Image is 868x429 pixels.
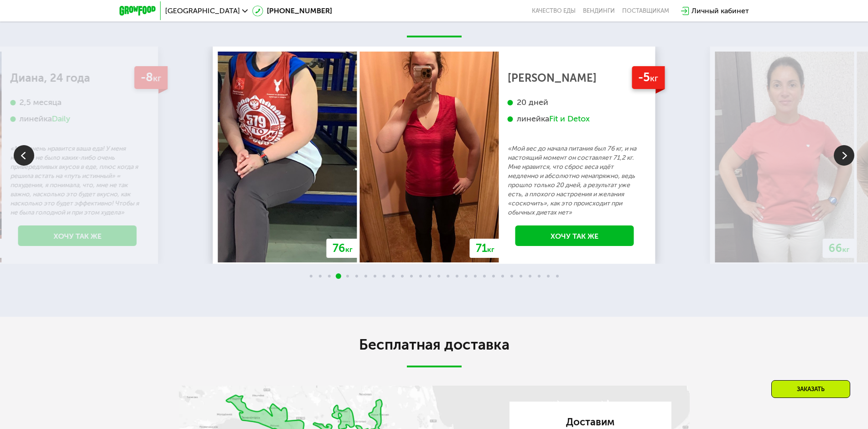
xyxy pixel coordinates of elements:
[508,73,642,83] div: [PERSON_NAME]
[165,7,240,15] span: [GEOGRAPHIC_DATA]
[622,7,669,15] div: поставщикам
[834,145,854,166] img: Slide right
[508,144,642,217] p: «Мой вес до начала питания был 76 кг, и на настоящий момент он составляет 71,2 кг. Мне нравится, ...
[583,7,615,15] a: Вендинги
[10,114,145,124] div: линейка
[345,245,353,254] span: кг
[771,380,850,398] div: Заказать
[10,97,145,108] div: 2,5 месяца
[327,239,359,258] div: 76
[632,66,665,89] div: -5
[10,73,145,83] div: Диана, 24 года
[10,144,145,217] p: «Мне очень нравится ваша еда! У меня никогда не было каких-либо очень привередливых вкусов в еде,...
[691,5,749,16] div: Личный кабинет
[52,114,71,124] div: Daily
[842,245,850,254] span: кг
[470,239,500,258] div: 71
[18,225,137,246] a: Хочу так же
[549,114,590,124] div: Fit и Detox
[179,335,690,354] h2: Бесплатная доставка
[650,73,658,84] span: кг
[14,145,34,166] img: Slide left
[508,114,642,124] div: линейка
[134,66,167,89] div: -8
[487,245,494,254] span: кг
[508,97,642,108] div: 20 дней
[532,7,576,15] a: Качество еды
[823,239,856,258] div: 66
[153,73,161,84] span: кг
[252,5,332,16] a: [PHONE_NUMBER]
[515,225,634,246] a: Хочу так же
